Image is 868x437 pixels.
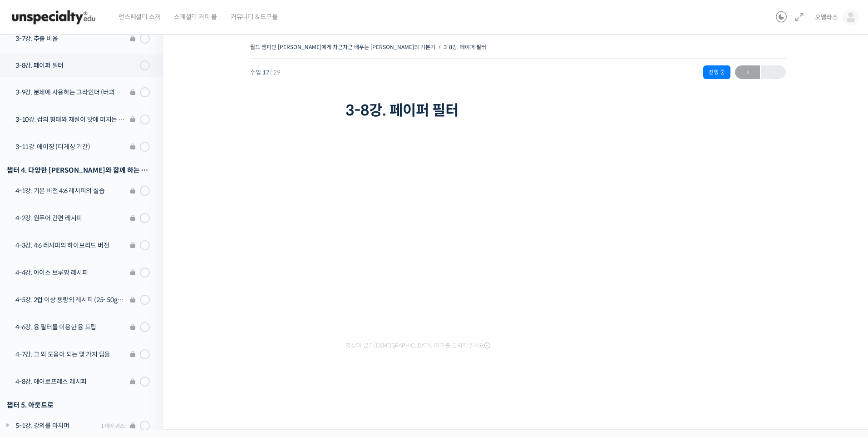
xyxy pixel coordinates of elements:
span: / 29 [270,69,281,76]
a: ←이전 [735,65,760,79]
div: 3-8강. 페이퍼 필터 [15,60,137,70]
div: 챕터 4. 다양한 [PERSON_NAME]와 함께 하는 실전 브루잉 [7,164,150,176]
div: 진행 중 [703,65,730,79]
a: 월드 챔피언 [PERSON_NAME]에게 차근차근 배우는 [PERSON_NAME]의 기본기 [250,44,435,50]
span: 오멜라스 [815,13,838,21]
a: 설정 [117,288,174,311]
div: 챕터 5. 아웃트로 [7,399,150,411]
h1: 3-8강. 페이퍼 필터 [345,102,690,119]
span: ← [735,66,760,79]
span: 수업 17 [250,70,281,75]
a: 홈 [3,288,60,311]
span: 설정 [140,302,151,309]
a: 3-8강. 페이퍼 필터 [444,44,486,50]
span: 홈 [29,302,34,309]
a: 대화 [60,288,117,311]
span: 영상이 끊기[DEMOGRAPHIC_DATA] 여기를 클릭해주세요 [345,342,490,349]
span: 대화 [83,302,94,309]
